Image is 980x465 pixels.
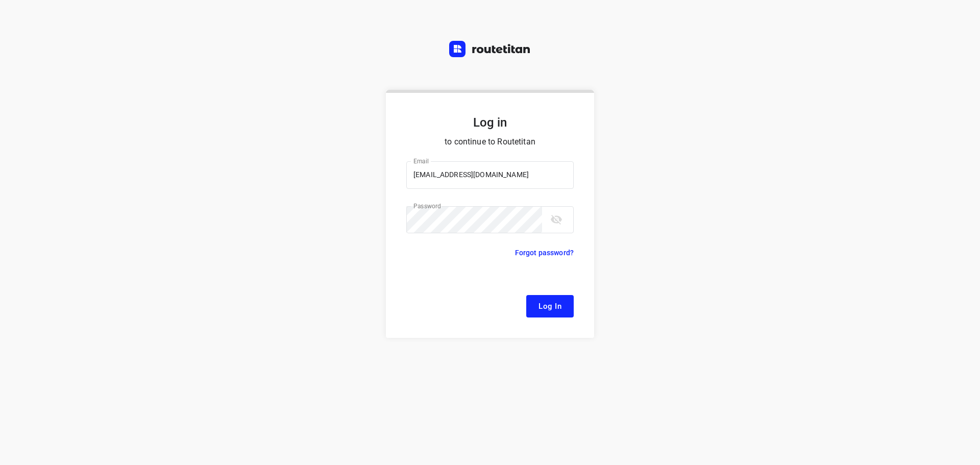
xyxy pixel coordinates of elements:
[546,209,567,230] button: toggle password visibility
[538,300,561,313] span: Log In
[406,114,574,131] h5: Log in
[449,41,531,57] img: Routetitan
[526,295,574,317] button: Log In
[515,247,574,259] p: Forgot password?
[406,135,574,149] p: to continue to Routetitan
